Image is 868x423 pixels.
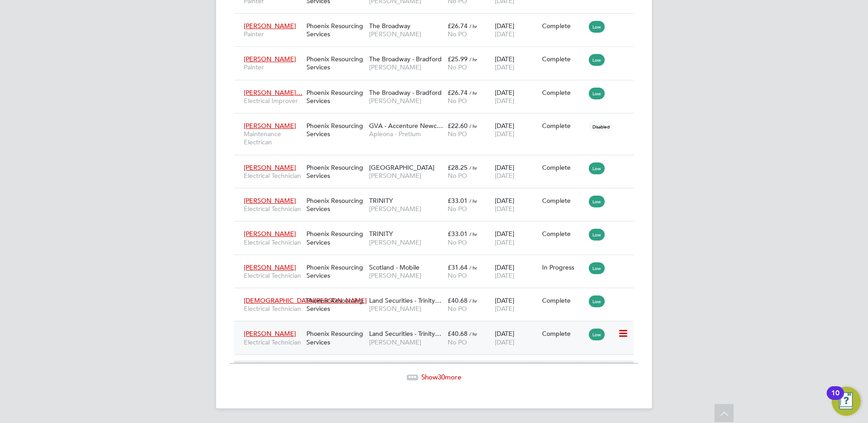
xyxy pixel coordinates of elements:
[589,229,605,241] span: Low
[369,238,443,246] span: [PERSON_NAME]
[495,30,514,38] span: [DATE]
[244,197,296,205] span: [PERSON_NAME]
[244,330,296,338] span: [PERSON_NAME]
[244,238,302,246] span: Electrical Technician
[448,130,467,138] span: No PO
[448,238,467,246] span: No PO
[542,22,585,30] div: Complete
[244,163,296,172] span: [PERSON_NAME]
[493,325,540,350] div: [DATE]
[242,192,634,199] a: [PERSON_NAME]Electrical TechnicianPhoenix Resourcing ServicesTRINITY[PERSON_NAME]£33.01 / hrNo PO...
[589,295,605,307] span: Low
[244,30,302,38] span: Painter
[448,263,468,271] span: £31.64
[369,305,443,313] span: [PERSON_NAME]
[495,172,514,180] span: [DATE]
[369,230,393,238] span: TRINITY
[589,54,605,66] span: Low
[448,338,467,346] span: No PO
[493,84,540,109] div: [DATE]
[369,205,443,213] span: [PERSON_NAME]
[493,259,540,284] div: [DATE]
[542,55,585,63] div: Complete
[448,197,468,205] span: £33.01
[493,17,540,43] div: [DATE]
[542,163,585,172] div: Complete
[369,122,443,130] span: GVA - Accenture Newc…
[369,163,434,172] span: [GEOGRAPHIC_DATA]
[469,164,477,171] span: / hr
[242,325,634,332] a: [PERSON_NAME]Electrical TechnicianPhoenix Resourcing ServicesLand Securities - Trinity…[PERSON_NA...
[244,205,302,213] span: Electrical Technician
[448,30,467,38] span: No PO
[244,89,302,97] span: [PERSON_NAME]…
[495,205,514,213] span: [DATE]
[369,63,443,71] span: [PERSON_NAME]
[469,56,477,63] span: / hr
[448,296,468,305] span: £40.68
[542,197,585,205] div: Complete
[495,63,514,71] span: [DATE]
[448,163,468,172] span: £28.25
[493,117,540,143] div: [DATE]
[242,291,634,299] a: [DEMOGRAPHIC_DATA][PERSON_NAME]Electrical TechnicianPhoenix Resourcing ServicesLand Securities - ...
[469,231,477,237] span: / hr
[304,117,367,143] div: Phoenix Resourcing Services
[242,225,634,232] a: [PERSON_NAME]Electrical TechnicianPhoenix Resourcing ServicesTRINITY[PERSON_NAME]£33.01 / hrNo PO...
[832,387,861,416] button: Open Resource Center, 10 new notifications
[244,305,302,313] span: Electrical Technician
[369,97,443,105] span: [PERSON_NAME]
[448,205,467,213] span: No PO
[244,338,302,346] span: Electrical Technician
[304,192,367,217] div: Phoenix Resourcing Services
[369,22,410,30] span: The Broadway
[469,330,477,337] span: / hr
[469,297,477,304] span: / hr
[589,196,605,207] span: Low
[304,225,367,251] div: Phoenix Resourcing Services
[495,338,514,346] span: [DATE]
[244,63,302,71] span: Painter
[493,292,540,317] div: [DATE]
[421,373,461,381] span: Show more
[469,197,477,204] span: / hr
[369,271,443,280] span: [PERSON_NAME]
[448,97,467,105] span: No PO
[369,330,441,338] span: Land Securities - Trinity…
[448,271,467,280] span: No PO
[244,22,296,30] span: [PERSON_NAME]
[438,373,445,381] span: 30
[589,262,605,274] span: Low
[448,22,468,30] span: £26.74
[469,23,477,30] span: / hr
[369,89,442,97] span: The Broadway - Bradford
[369,197,393,205] span: TRINITY
[242,17,634,25] a: [PERSON_NAME]PainterPhoenix Resourcing ServicesThe Broadway[PERSON_NAME]£26.74 / hrNo PO[DATE][DA...
[542,122,585,130] div: Complete
[589,88,605,99] span: Low
[831,393,839,405] div: 10
[304,159,367,184] div: Phoenix Resourcing Services
[244,122,296,130] span: [PERSON_NAME]
[304,17,367,43] div: Phoenix Resourcing Services
[244,271,302,280] span: Electrical Technician
[542,296,585,305] div: Complete
[542,330,585,338] div: Complete
[369,130,443,138] span: Apleona - Pretium
[589,121,613,133] span: Disabled
[244,296,367,305] span: [DEMOGRAPHIC_DATA][PERSON_NAME]
[495,305,514,313] span: [DATE]
[242,84,634,91] a: [PERSON_NAME]…Electrical ImproverPhoenix Resourcing ServicesThe Broadway - Bradford[PERSON_NAME]£...
[589,21,605,33] span: Low
[244,263,296,271] span: [PERSON_NAME]
[589,329,605,340] span: Low
[448,172,467,180] span: No PO
[448,63,467,71] span: No PO
[304,84,367,109] div: Phoenix Resourcing Services
[469,123,477,129] span: / hr
[242,117,634,124] a: [PERSON_NAME]Maintenance ElectricanPhoenix Resourcing ServicesGVA - Accenture Newc…Apleona - Pret...
[493,225,540,251] div: [DATE]
[495,97,514,105] span: [DATE]
[369,263,419,271] span: Scotland - Mobile
[369,338,443,346] span: [PERSON_NAME]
